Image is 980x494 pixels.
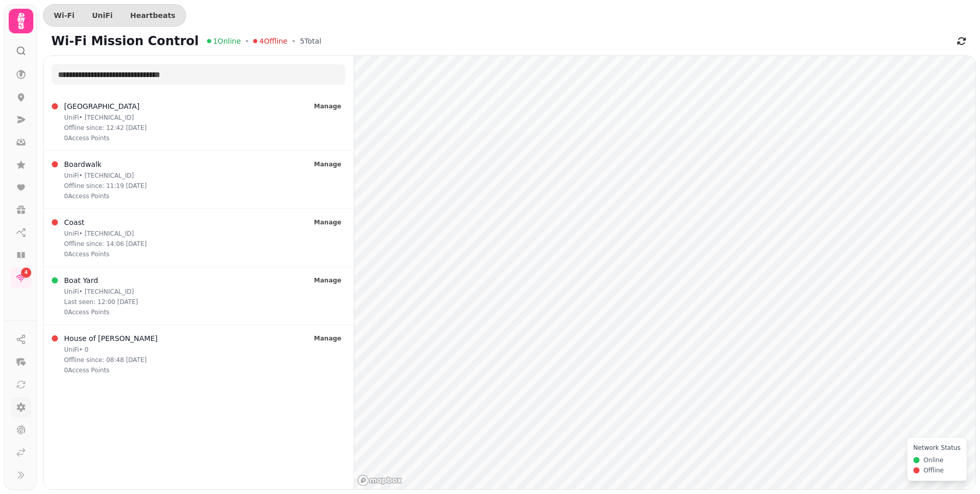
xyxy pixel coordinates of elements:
[11,268,31,288] a: 4
[292,36,296,46] span: •
[213,36,241,46] span: 1 Online
[64,288,138,296] p: UniFi • [TECHNICAL_ID]
[310,217,345,227] button: Manage
[300,36,321,46] span: 5 Total
[64,192,147,200] p: 0 Access Point s
[259,36,288,46] span: 4 Offline
[64,101,147,111] h3: [GEOGRAPHIC_DATA]
[64,182,147,190] p: Offline since: 11:19 [DATE]
[64,134,147,142] p: 0 Access Point s
[913,444,961,452] h4: Network Status
[64,240,147,248] p: Offline since: 14:06 [DATE]
[310,333,345,344] button: Manage
[314,103,341,109] span: Manage
[314,219,341,225] span: Manage
[64,308,138,316] p: 0 Access Point s
[64,275,138,286] h3: Boat Yard
[924,466,944,474] span: Offline
[354,56,975,489] canvas: Map
[84,7,121,24] a: UniFi
[64,346,158,354] p: UniFi • 0
[64,230,147,238] p: UniFi • [TECHNICAL_ID]
[64,298,138,306] p: Last seen: 12:00 [DATE]
[64,366,158,374] p: 0 Access Point s
[924,456,944,464] span: Online
[64,217,147,227] h3: Coast
[310,159,345,169] button: Manage
[25,269,28,276] span: 4
[310,275,345,286] button: Manage
[357,474,402,486] a: Mapbox logo
[130,12,175,19] span: Heartbeats
[122,7,183,24] button: Heartbeats
[64,250,147,258] p: 0 Access Point s
[314,335,341,341] span: Manage
[64,333,158,344] h3: House of [PERSON_NAME]
[64,172,147,180] p: UniFi • [TECHNICAL_ID]
[46,7,83,24] a: Wi-Fi
[314,161,341,167] span: Manage
[310,101,345,111] button: Manage
[51,33,199,49] h2: Wi-Fi Mission Control
[64,356,158,364] p: Offline since: 08:48 [DATE]
[64,113,147,122] p: UniFi • [TECHNICAL_ID]
[64,159,147,169] h3: Boardwalk
[64,124,147,132] p: Offline since: 12:42 [DATE]
[245,36,249,46] span: •
[314,277,341,283] span: Manage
